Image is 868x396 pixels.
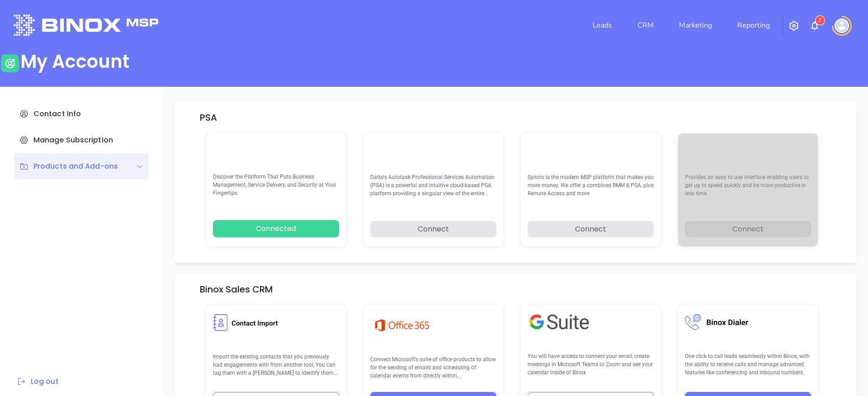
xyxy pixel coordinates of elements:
p: One click to call leads seamlessly within Binox, with the ability to receive calls and manage adv... [685,352,811,377]
img: user [1,54,19,72]
div: Products and Add-ons [14,153,149,179]
div: My Account [20,51,129,72]
div: Manage Subscription [14,127,149,153]
a: Reporting [734,16,774,34]
button: Connected [213,220,339,237]
img: iconSetting [788,20,799,31]
a: Leads [589,16,616,34]
sup: 7 [816,16,825,25]
button: Log out [14,376,61,387]
div: Contact Info [14,101,149,127]
div: Products and Add-ons [19,161,118,172]
p: Datto's Autotask Professional Services Automation (PSA) is a powerful and intuitive cloud-based P... [370,173,496,198]
p: Connect Microsoft’s suite of office products to allow for the sending of emails and scheduling of... [370,355,496,380]
img: user [835,19,849,33]
p: Syncro is the modern MSP platform that makes you more money. We offer a combined RMM & PSA, plus ... [528,173,654,198]
span: 7 [818,17,821,24]
p: You will have access to connect your email, create meetings in Microsoft Teams or Zoom and see yo... [528,352,654,377]
h5: PSA [200,112,217,123]
h5: Binox Sales CRM [200,284,273,295]
img: logo [14,14,158,36]
p: Provides an easy to use interface enabling users to get up to speed quickly and be more productiv... [685,173,811,198]
a: CRM [634,16,657,34]
a: Marketing [675,16,716,34]
p: Discover the Platform That Puts Business Management, Service Delivery, and Security at Your Finge... [213,173,339,198]
p: Import the existing contacts that you previously had engagements with from another tool, You can ... [213,353,339,377]
img: iconNotification [809,20,820,31]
